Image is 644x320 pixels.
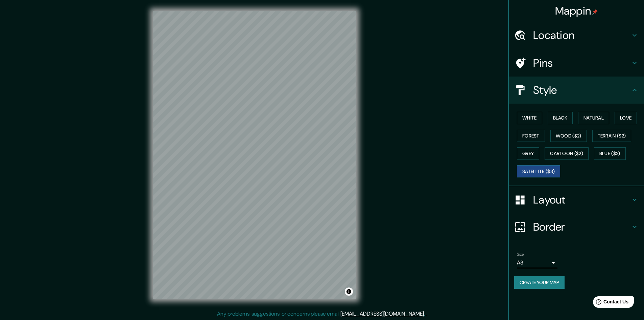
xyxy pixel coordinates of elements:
[217,310,425,318] p: Any problems, suggestions, or concerns please email .
[533,83,630,97] h4: Style
[517,147,539,160] button: Grey
[533,56,630,70] h4: Pins
[550,130,587,142] button: Wood ($2)
[153,11,356,299] canvas: Map
[509,186,644,213] div: Layout
[517,130,545,142] button: Forest
[533,220,630,234] h4: Border
[517,112,542,124] button: White
[533,28,630,42] h4: Location
[345,287,353,296] button: Toggle attribution
[509,77,644,104] div: Style
[594,147,626,160] button: Blue ($2)
[548,112,573,124] button: Black
[592,130,631,142] button: Terrain ($2)
[509,49,644,77] div: Pins
[584,294,637,313] iframe: Help widget launcher
[555,4,598,18] h4: Mappin
[509,22,644,49] div: Location
[592,9,598,15] img: pin-icon.png
[545,147,589,160] button: Cartoon ($2)
[426,310,427,318] div: .
[517,252,524,257] label: Size
[533,193,630,207] h4: Layout
[514,276,565,289] button: Create your map
[340,310,424,317] a: [EMAIL_ADDRESS][DOMAIN_NAME]
[517,257,557,268] div: A3
[615,112,637,124] button: Love
[425,310,426,318] div: .
[509,213,644,240] div: Border
[578,112,609,124] button: Natural
[517,165,560,178] button: Satellite ($3)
